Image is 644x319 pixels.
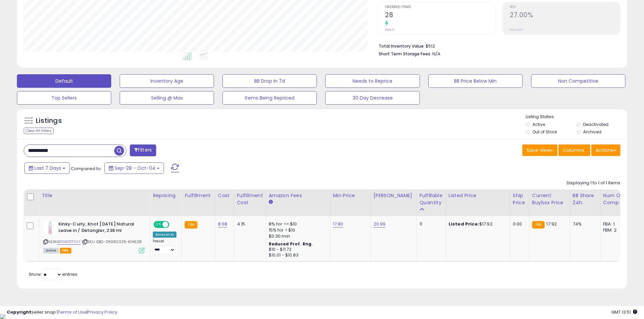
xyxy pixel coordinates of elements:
[120,91,214,105] button: Selling @ Max
[532,122,545,127] label: Active
[603,192,628,206] div: Num of Comp.
[269,233,325,239] div: $0.30 min
[168,222,179,228] span: OFF
[269,241,313,247] b: Reduced Prof. Rng.
[218,192,231,199] div: Cost
[185,221,197,229] small: FBA
[269,247,325,252] div: $10 - $11.72
[17,91,111,105] button: Top Sellers
[558,144,590,156] button: Columns
[154,222,163,228] span: ON
[449,192,507,199] div: Listed Price
[24,162,70,174] button: Last 7 Days
[532,221,545,229] small: FBA
[591,144,620,156] button: Actions
[237,221,261,227] div: 4.15
[7,309,117,316] div: seller snap | |
[379,51,431,57] b: Short Term Storage Fees:
[374,221,386,228] a: 20.99
[269,252,325,258] div: $10.01 - $10.83
[420,192,443,206] div: Fulfillable Quantity
[42,192,147,199] div: Title
[120,74,214,88] button: Inventory Age
[325,91,420,105] button: 30 Day Decrease
[60,248,71,254] span: FBA
[510,28,523,32] small: Prev: N/A
[58,221,141,235] b: Kinky-Curly, Knot [DATE] Natural Leave in / Detangler, 236 ml
[532,192,567,206] div: Current Buybox Price
[603,227,625,233] div: FBM: 2
[449,221,505,227] div: $17.92
[237,192,263,206] div: Fulfillment Cost
[58,309,87,315] a: Terms of Use
[526,114,627,120] p: Listing States:
[153,192,179,199] div: Repricing
[153,239,176,254] div: Preset:
[420,221,440,227] div: 11
[510,5,620,9] span: ROI
[532,129,557,135] label: Out of Stock
[379,43,425,49] b: Total Inventory Value:
[374,192,414,199] div: [PERSON_NAME]
[573,192,597,206] div: BB Share 24h.
[510,11,620,20] h2: 27.00%
[104,162,164,174] button: Sep-28 - Oct-04
[218,221,228,228] a: 8.68
[57,239,81,245] a: B01N00TYUY
[43,221,57,235] img: 31RvU2UFmML._SL40_.jpg
[573,221,595,227] div: 74%
[222,91,317,105] button: Items Being Repriced
[36,116,62,126] h5: Listings
[17,74,111,88] button: Default
[531,74,625,88] button: Non Competitive
[222,74,317,88] button: BB Drop in 7d
[88,309,117,315] a: Privacy Policy
[269,227,325,233] div: 15% for > $10
[24,128,54,134] div: Clear All Filters
[432,51,440,57] span: N/A
[7,309,31,315] strong: Copyright
[428,74,523,88] button: BB Price Below Min
[583,129,601,135] label: Archived
[379,42,615,50] li: $512
[82,239,142,244] span: | SKU: EBD-29082025-KIN528
[43,248,59,254] span: All listings currently available for purchase on Amazon
[333,221,343,228] a: 17.80
[513,192,526,206] div: Ship Price
[546,221,557,227] span: 17.92
[385,11,495,20] h2: 28
[29,271,77,277] span: Show: entries
[269,192,327,199] div: Amazon Fees
[115,165,156,171] span: Sep-28 - Oct-04
[185,192,212,199] div: Fulfillment
[611,309,637,315] span: 2025-10-12 13:51 GMT
[603,221,625,227] div: FBA: 1
[583,122,609,127] label: Deactivated
[333,192,368,199] div: Min Price
[269,199,273,205] small: Amazon Fees.
[43,221,145,252] div: ASIN:
[449,221,479,227] b: Listed Price:
[269,221,325,227] div: 8% for <= $10
[385,5,495,9] span: Ordered Items
[34,165,61,171] span: Last 7 Days
[153,232,176,238] div: Amazon AI
[513,221,524,227] div: 0.00
[522,144,557,156] button: Save View
[563,147,584,154] span: Columns
[71,165,102,172] span: Compared to:
[385,28,395,32] small: Prev: 0
[567,180,620,186] div: Displaying 1 to 1 of 1 items
[325,74,420,88] button: Needs to Reprice
[130,144,156,156] button: Filters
